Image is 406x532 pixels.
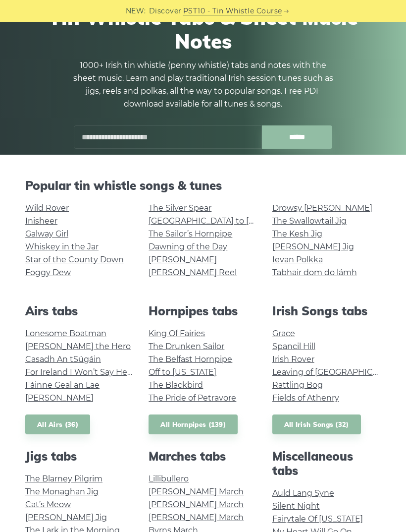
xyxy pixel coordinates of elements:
[272,342,315,351] a: Spancil Hill
[25,487,99,496] a: The Monaghan Jig
[272,268,357,277] a: Tabhair dom do lámh
[272,242,354,251] a: [PERSON_NAME] Jig
[149,355,232,364] a: The Belfast Hornpipe
[25,474,102,483] a: The Blarney Pilgrim
[149,203,211,213] a: The Silver Spear
[25,5,381,53] h1: Tin Whistle Tabs & Sheet Music Notes
[272,393,339,403] a: Fields of Athenry
[272,414,361,435] a: All Irish Songs (32)
[25,242,99,251] a: Whiskey in the Jar
[69,59,337,111] p: 1000+ Irish tin whistle (penny whistle) tabs and notes with the sheet music. Learn and play tradi...
[25,342,131,351] a: [PERSON_NAME] the Hero
[25,329,106,338] a: Lonesome Boatman
[25,513,107,522] a: [PERSON_NAME] Jig
[149,229,232,238] a: The Sailor’s Hornpipe
[25,380,100,390] a: Fáinne Geal an Lae
[149,414,238,435] a: All Hornpipes (139)
[25,367,156,377] a: For Ireland I Won’t Say Her Name
[25,355,101,364] a: Casadh An tSúgáin
[272,380,323,390] a: Rattling Bog
[25,304,134,318] h2: Airs tabs
[272,216,347,226] a: The Swallowtail Jig
[272,514,363,524] a: Fairytale Of [US_STATE]
[149,474,189,483] a: Lillibullero
[272,367,400,377] a: Leaving of [GEOGRAPHIC_DATA]
[272,501,320,511] a: Silent Night
[149,487,244,496] a: [PERSON_NAME] March
[149,268,237,277] a: [PERSON_NAME] Reel
[149,242,227,251] a: Dawning of the Day
[25,216,57,226] a: Inisheer
[25,500,71,509] a: Cat’s Meow
[272,449,381,478] h2: Miscellaneous tabs
[149,393,236,403] a: The Pride of Petravore
[272,304,381,318] h2: Irish Songs tabs
[25,393,94,403] a: [PERSON_NAME]
[272,229,322,238] a: The Kesh Jig
[25,255,124,264] a: Star of the County Down
[272,329,295,338] a: Grace
[149,380,203,390] a: The Blackbird
[149,304,257,318] h2: Hornpipes tabs
[149,255,217,264] a: [PERSON_NAME]
[25,229,68,238] a: Galway Girl
[149,449,257,464] h2: Marches tabs
[25,414,90,435] a: All Airs (36)
[272,203,372,213] a: Drowsy [PERSON_NAME]
[149,367,216,377] a: Off to [US_STATE]
[149,329,205,338] a: King Of Fairies
[272,255,323,264] a: Ievan Polkka
[183,5,282,17] a: PST10 - Tin Whistle Course
[25,449,134,464] h2: Jigs tabs
[272,488,334,498] a: Auld Lang Syne
[126,5,146,17] span: NEW:
[272,355,314,364] a: Irish Rover
[149,5,182,17] span: Discover
[25,178,381,193] h2: Popular tin whistle songs & tunes
[25,203,69,213] a: Wild Rover
[25,268,71,277] a: Foggy Dew
[149,500,244,509] a: [PERSON_NAME] March
[149,342,224,351] a: The Drunken Sailor
[149,216,331,226] a: [GEOGRAPHIC_DATA] to [GEOGRAPHIC_DATA]
[149,513,244,522] a: [PERSON_NAME] March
